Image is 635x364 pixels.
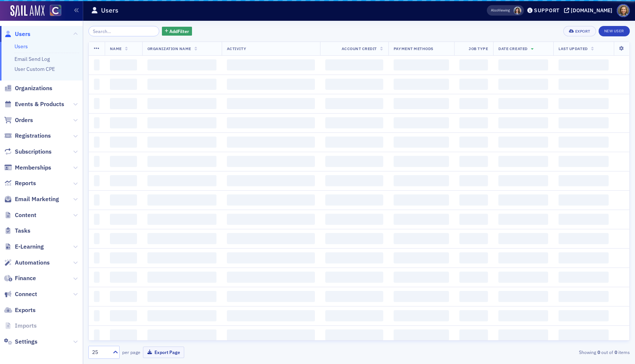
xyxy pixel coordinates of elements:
[4,148,52,156] a: Subscriptions
[325,79,383,90] span: ‌
[325,310,383,321] span: ‌
[559,291,609,302] span: ‌
[4,227,30,235] a: Tasks
[559,233,609,244] span: ‌
[498,310,548,321] span: ‌
[4,306,36,314] a: Exports
[15,306,36,314] span: Exports
[14,66,55,72] a: User Custom CPE
[147,59,216,70] span: ‌
[227,46,246,51] span: Activity
[394,291,449,302] span: ‌
[94,233,100,244] span: ‌
[325,194,383,206] span: ‌
[15,100,64,108] span: Events & Products
[15,195,59,203] span: Email Marketing
[394,98,449,109] span: ‌
[101,6,118,15] h1: Users
[613,349,618,355] strong: 0
[498,79,548,90] span: ‌
[110,156,137,167] span: ‌
[498,175,548,186] span: ‌
[227,252,315,263] span: ‌
[15,211,36,219] span: Content
[110,291,137,302] span: ‌
[394,175,449,186] span: ‌
[459,272,488,283] span: ‌
[15,148,52,156] span: Subscriptions
[110,175,137,186] span: ‌
[15,30,30,38] span: Users
[15,259,50,267] span: Automations
[575,29,590,33] div: Export
[45,5,61,17] a: View Homepage
[559,46,587,51] span: Last Updated
[14,56,50,62] a: Email Send Log
[147,272,216,283] span: ‌
[559,214,609,225] span: ‌
[94,137,100,148] span: ‌
[459,310,488,321] span: ‌
[169,28,189,35] span: Add Filter
[563,26,596,36] button: Export
[325,98,383,109] span: ‌
[459,329,488,341] span: ‌
[459,214,488,225] span: ‌
[92,348,108,356] div: 25
[459,252,488,263] span: ‌
[110,117,137,128] span: ‌
[514,7,521,14] span: Stacy Svendsen
[325,233,383,244] span: ‌
[110,59,137,70] span: ‌
[394,329,449,341] span: ‌
[394,79,449,90] span: ‌
[394,156,449,167] span: ‌
[15,164,51,172] span: Memberships
[88,26,159,36] input: Search…
[498,291,548,302] span: ‌
[227,137,315,148] span: ‌
[147,310,216,321] span: ‌
[599,26,630,36] a: New User
[491,8,510,13] span: Viewing
[559,98,609,109] span: ‌
[4,259,50,267] a: Automations
[459,291,488,302] span: ‌
[110,310,137,321] span: ‌
[110,214,137,225] span: ‌
[110,233,137,244] span: ‌
[227,175,315,186] span: ‌
[110,252,137,263] span: ‌
[162,27,192,36] button: AddFilter
[147,156,216,167] span: ‌
[325,252,383,263] span: ‌
[94,156,100,167] span: ‌
[147,291,216,302] span: ‌
[227,329,315,341] span: ‌
[325,156,383,167] span: ‌
[559,117,609,128] span: ‌
[394,252,449,263] span: ‌
[4,132,51,140] a: Registrations
[15,274,36,282] span: Finance
[147,233,216,244] span: ‌
[394,137,449,148] span: ‌
[147,117,216,128] span: ‌
[559,156,609,167] span: ‌
[559,194,609,206] span: ‌
[394,214,449,225] span: ‌
[4,116,33,124] a: Orders
[4,179,36,187] a: Reports
[15,243,44,251] span: E-Learning
[559,59,609,70] span: ‌
[559,272,609,283] span: ‌
[617,4,630,17] span: Profile
[325,59,383,70] span: ‌
[227,272,315,283] span: ‌
[147,214,216,225] span: ‌
[325,214,383,225] span: ‌
[15,338,38,346] span: Settings
[469,46,488,51] span: Job Type
[394,59,449,70] span: ‌
[498,46,527,51] span: Date Created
